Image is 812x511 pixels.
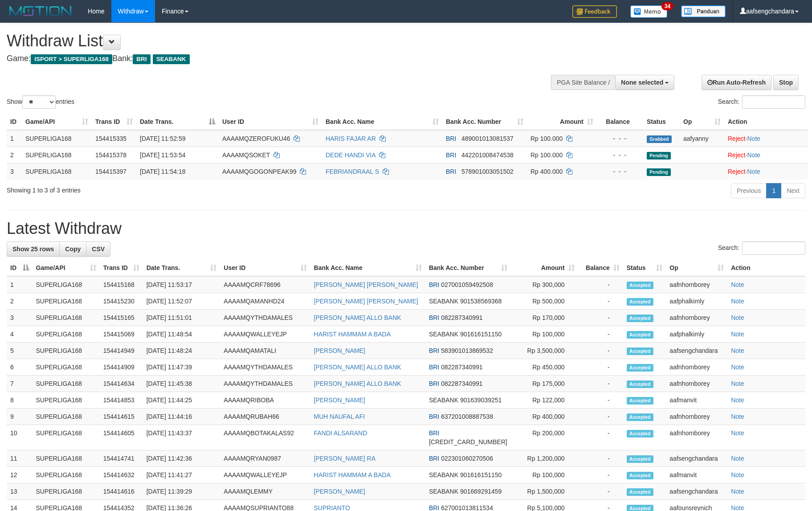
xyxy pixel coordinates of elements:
[627,397,653,405] span: Accepted
[86,241,110,257] a: CSV
[33,409,100,425] td: SUPERLIGA168
[326,151,375,159] a: DEDE HANDI VIA
[666,326,727,343] td: aafphalkimly
[742,95,805,109] input: Search:
[446,168,456,175] span: BRI
[33,276,100,293] td: SUPERLIGA168
[314,413,365,420] a: MUH NAUFAL AFI
[429,347,439,354] span: BRI
[314,331,391,338] a: HARIST HAMMAM A BADA
[220,376,310,392] td: AAAAMQYTHDAMALES
[747,135,761,142] a: Note
[429,364,439,371] span: BRI
[724,163,808,180] td: ·
[7,95,74,109] label: Show entries
[143,343,220,359] td: [DATE] 11:48:24
[7,409,33,425] td: 9
[441,281,493,288] span: Copy 027001059492508 to clipboard
[647,152,671,159] span: Pending
[666,310,727,326] td: aafnhornborey
[731,455,744,462] a: Note
[33,343,100,359] td: SUPERLIGA168
[572,5,617,18] img: Feedback.jpg
[314,380,401,387] a: [PERSON_NAME] ALLO BANK
[702,75,771,90] a: Run Auto-Refresh
[511,376,578,392] td: Rp 175,000
[22,114,92,130] th: Game/API: activate to sort column ascending
[314,281,418,288] a: [PERSON_NAME] [PERSON_NAME]
[627,347,653,355] span: Accepted
[511,293,578,310] td: Rp 500,000
[460,397,502,404] span: Copy 901639039251 to clipboard
[314,298,418,305] a: [PERSON_NAME] [PERSON_NAME]
[220,425,310,450] td: AAAAMQBOTAKALAS92
[460,488,502,495] span: Copy 901669291459 to clipboard
[7,310,33,326] td: 3
[322,114,442,130] th: Bank Acc. Name: activate to sort column ascending
[7,392,33,409] td: 8
[511,326,578,343] td: Rp 100,000
[666,376,727,392] td: aafnhornborey
[429,314,439,321] span: BRI
[578,326,623,343] td: -
[600,134,640,143] div: - - -
[627,430,653,437] span: Accepted
[100,260,143,276] th: Trans ID: activate to sort column ascending
[742,241,805,255] input: Search:
[766,183,781,198] a: 1
[100,326,143,343] td: 154415069
[143,483,220,500] td: [DATE] 11:39:29
[578,483,623,500] td: -
[666,276,727,293] td: aafnhornborey
[7,343,33,359] td: 5
[621,79,663,86] span: None selected
[219,114,322,130] th: User ID: activate to sort column ascending
[630,5,668,18] img: Button%20Memo.svg
[153,54,190,64] span: SEABANK
[314,455,375,462] a: [PERSON_NAME] RA
[33,450,100,467] td: SUPERLIGA168
[7,260,33,276] th: ID: activate to sort column descending
[100,392,143,409] td: 154414853
[7,483,33,500] td: 13
[143,450,220,467] td: [DATE] 11:42:36
[718,241,805,255] label: Search:
[220,392,310,409] td: AAAAMQRIBOBA
[7,293,33,310] td: 2
[429,397,458,404] span: SEABANK
[429,455,439,462] span: BRI
[143,425,220,450] td: [DATE] 11:43:37
[578,467,623,483] td: -
[530,151,563,159] span: Rp 100.000
[731,281,744,288] a: Note
[530,135,563,142] span: Rp 100.000
[7,163,22,180] td: 3
[728,151,746,159] a: Reject
[22,147,92,163] td: SUPERLIGA168
[143,359,220,376] td: [DATE] 11:47:39
[33,260,100,276] th: Game/API: activate to sort column ascending
[100,467,143,483] td: 154414632
[7,467,33,483] td: 12
[731,183,767,198] a: Previous
[647,135,672,143] span: Grabbed
[310,260,425,276] th: Bank Acc. Name: activate to sort column ascending
[578,310,623,326] td: -
[7,147,22,163] td: 2
[460,298,502,305] span: Copy 901538569368 to clipboard
[728,168,746,175] a: Reject
[511,392,578,409] td: Rp 122,000
[326,168,379,175] a: FEBRIANDRAAL S
[222,151,270,159] span: AAAAMQSOKET
[781,183,805,198] a: Next
[31,54,112,64] span: ISPORT > SUPERLIGA168
[441,364,482,371] span: Copy 082287340991 to clipboard
[95,168,126,175] span: 154415397
[511,483,578,500] td: Rp 1,500,000
[314,429,367,437] a: FANDI ALSARAND
[731,488,744,495] a: Note
[429,380,439,387] span: BRI
[7,425,33,450] td: 10
[627,315,653,322] span: Accepted
[143,467,220,483] td: [DATE] 11:41:27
